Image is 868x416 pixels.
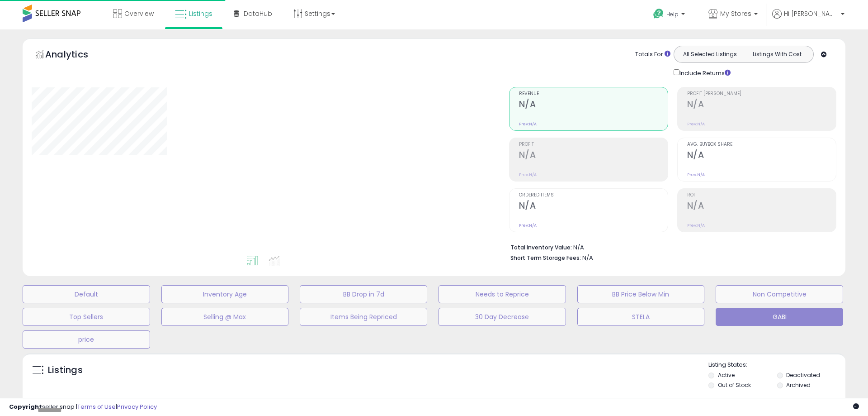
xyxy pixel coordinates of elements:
h2: N/A [519,150,668,162]
button: Top Sellers [23,308,150,326]
button: Items Being Repriced [300,308,427,326]
h2: N/A [687,201,836,213]
span: ROI [687,193,836,198]
small: Prev: N/A [519,121,537,127]
button: Default [23,285,150,303]
h5: Analytics [45,48,106,63]
h2: N/A [687,99,836,111]
span: N/A [582,253,593,262]
b: Short Term Storage Fees: [510,254,581,262]
span: Help [666,10,679,18]
button: price [23,330,150,349]
span: DataHub [244,9,272,18]
strong: Copyright [9,402,42,411]
a: Hi [PERSON_NAME] [772,9,844,29]
span: Avg. Buybox Share [687,142,836,147]
span: Listings [189,9,212,18]
i: Get Help [653,8,664,19]
button: BB Drop in 7d [300,285,427,303]
span: Profit [519,142,668,147]
span: Ordered Items [519,193,668,198]
h2: N/A [519,99,668,111]
small: Prev: N/A [687,121,705,127]
h2: N/A [687,150,836,162]
div: Totals For [635,50,670,59]
span: Hi [PERSON_NAME] [784,9,838,18]
h2: N/A [519,201,668,213]
button: BB Price Below Min [577,285,705,303]
button: All Selected Listings [676,48,744,60]
button: Non Competitive [716,285,843,303]
div: seller snap | | [9,403,157,411]
small: Prev: N/A [519,172,537,177]
li: N/A [510,241,830,252]
button: Needs to Reprice [439,285,566,303]
button: STELA [577,308,705,326]
small: Prev: N/A [687,172,705,177]
a: Help [646,1,694,29]
button: Inventory Age [161,285,289,303]
span: Profit [PERSON_NAME] [687,91,836,96]
button: GABI [716,308,843,326]
small: Prev: N/A [687,223,705,228]
button: Listings With Cost [743,48,811,60]
div: Include Returns [667,67,741,78]
button: Selling @ Max [161,308,289,326]
span: Overview [124,9,154,18]
small: Prev: N/A [519,223,537,228]
b: Total Inventory Value: [510,244,572,251]
span: Revenue [519,91,668,96]
button: 30 Day Decrease [439,308,566,326]
span: My Stores [720,9,751,18]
